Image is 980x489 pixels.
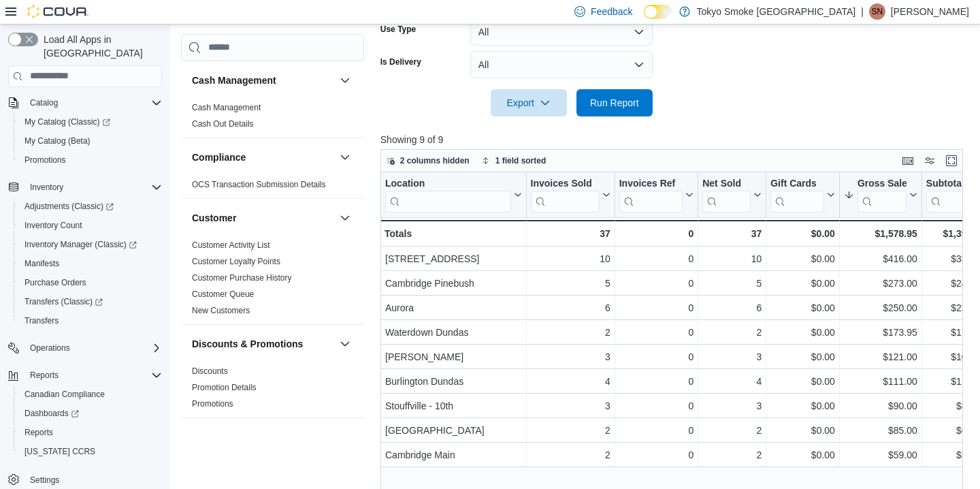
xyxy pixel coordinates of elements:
[19,313,64,329] a: Transfers
[14,197,167,216] a: Adjustments (Classic)
[24,367,162,383] span: Reports
[14,273,167,292] button: Purchase Orders
[702,422,762,439] div: 2
[591,5,632,18] span: Feedback
[14,151,167,170] button: Promotions
[337,149,353,165] button: Compliance
[38,33,162,60] span: Load All Apps in [GEOGRAPHIC_DATA]
[770,447,835,463] div: $0.00
[380,133,969,146] p: Showing 9 of 9
[476,153,552,169] button: 1 field sorted
[30,97,58,108] span: Catalog
[385,324,522,341] div: Waterdown Dundas
[844,177,917,212] button: Gross Sales
[702,373,762,390] div: 4
[381,153,475,169] button: 2 columns hidden
[14,442,167,461] button: [US_STATE] CCRS
[192,305,250,316] span: New Customers
[770,422,835,439] div: $0.00
[19,152,162,168] span: Promotions
[470,18,653,46] button: All
[530,177,599,190] div: Invoices Sold
[19,217,88,234] a: Inventory Count
[24,427,53,438] span: Reports
[24,201,114,212] span: Adjustments (Classic)
[19,114,162,130] span: My Catalog (Classic)
[19,133,96,149] a: My Catalog (Beta)
[24,116,110,127] span: My Catalog (Classic)
[19,424,162,441] span: Reports
[380,57,421,67] label: Is Delivery
[385,349,522,365] div: [PERSON_NAME]
[530,373,610,390] div: 4
[192,211,236,225] h3: Customer
[380,24,416,35] label: Use Type
[24,472,65,488] a: Settings
[619,422,693,439] div: 0
[844,324,917,341] div: $173.95
[530,300,610,316] div: 6
[770,300,835,316] div: $0.00
[19,405,84,422] a: Dashboards
[530,177,599,212] div: Invoices Sold
[702,177,762,212] button: Net Sold
[337,336,353,352] button: Discounts & Promotions
[869,3,885,20] div: Stephanie Neblett
[24,340,76,356] button: Operations
[19,114,116,130] a: My Catalog (Classic)
[619,275,693,291] div: 0
[3,338,167,358] button: Operations
[30,370,59,381] span: Reports
[19,152,71,168] a: Promotions
[530,324,610,341] div: 2
[702,177,751,212] div: Net Sold
[14,216,167,235] button: Inventory Count
[192,74,334,87] button: Cash Management
[530,251,610,267] div: 10
[844,251,917,267] div: $416.00
[770,324,835,341] div: $0.00
[921,153,938,169] button: Display options
[702,349,762,365] div: 3
[192,74,276,87] h3: Cash Management
[24,296,103,307] span: Transfers (Classic)
[3,469,167,489] button: Settings
[181,99,364,138] div: Cash Management
[19,255,65,272] a: Manifests
[192,103,261,112] a: Cash Management
[619,324,693,341] div: 0
[14,385,167,404] button: Canadian Compliance
[14,254,167,273] button: Manifests
[3,178,167,197] button: Inventory
[619,177,683,190] div: Invoices Ref
[702,398,762,414] div: 3
[19,217,162,234] span: Inventory Count
[24,367,64,383] button: Reports
[19,443,162,460] span: Washington CCRS
[24,179,69,195] button: Inventory
[19,443,101,460] a: [US_STATE] CCRS
[24,155,66,165] span: Promotions
[192,382,257,393] span: Promotion Details
[530,422,610,439] div: 2
[192,337,334,351] button: Discounts & Promotions
[385,225,522,242] div: Totals
[385,251,522,267] div: [STREET_ADDRESS]
[844,398,917,414] div: $90.00
[619,349,693,365] div: 0
[19,198,119,215] a: Adjustments (Classic)
[857,177,906,190] div: Gross Sales
[192,272,292,283] span: Customer Purchase History
[530,177,610,212] button: Invoices Sold
[24,389,105,400] span: Canadian Compliance
[385,300,522,316] div: Aurora
[19,236,162,253] span: Inventory Manager (Classic)
[30,475,59,486] span: Settings
[926,177,975,212] div: Subtotal
[619,177,683,212] div: Invoices Ref
[770,225,835,242] div: $0.00
[192,151,246,164] h3: Compliance
[770,251,835,267] div: $0.00
[385,398,522,414] div: Stouffville - 10th
[900,153,916,169] button: Keyboard shortcuts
